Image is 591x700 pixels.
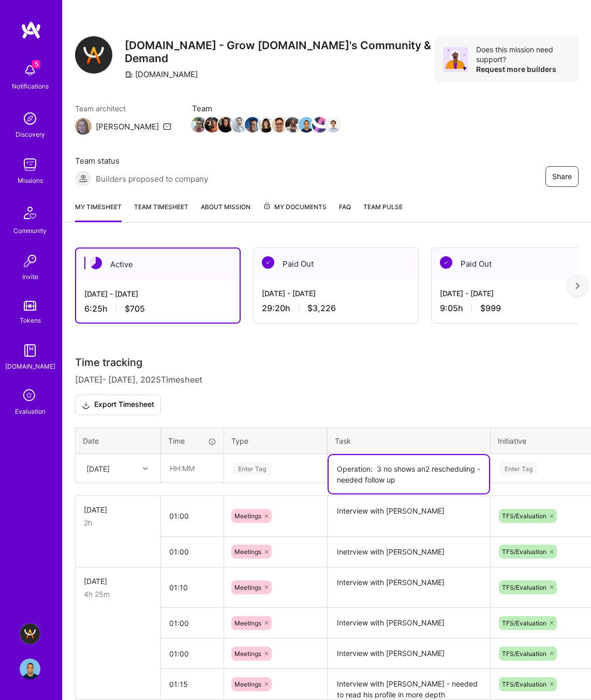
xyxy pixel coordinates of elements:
img: Team Member Avatar [218,117,233,133]
img: tokens [24,301,36,311]
i: icon Mail [163,122,171,130]
div: [DOMAIN_NAME] [5,361,55,372]
img: logo [21,21,41,39]
div: Enter Tag [499,460,538,476]
a: About Mission [201,201,250,222]
img: Company Logo [75,36,112,74]
span: $3,226 [307,303,336,314]
div: [DATE] [86,463,110,474]
button: Share [545,166,579,187]
button: Export Timesheet [75,395,161,415]
div: 4h 25m [84,589,152,600]
span: Meetings [234,680,261,688]
span: Meetings [234,548,261,556]
i: icon CompanyGray [125,70,133,79]
img: Community [18,200,42,225]
img: Team Member Avatar [326,117,341,133]
img: Team Member Avatar [191,117,206,133]
span: Meetings [234,512,261,520]
span: TFS/Evaluation [502,584,546,591]
div: 29:20 h [262,303,410,314]
img: Team Member Avatar [231,117,247,133]
span: TFS/Evaluation [502,680,546,688]
img: Active [90,257,102,269]
img: User Avatar [20,659,40,679]
span: My Documents [263,201,327,213]
span: [DATE] - [DATE] , 2025 Timesheet [75,373,202,386]
img: Avatar [443,47,468,72]
img: Team Member Avatar [258,117,274,133]
img: guide book [20,340,40,361]
span: Meetings [234,650,261,658]
input: HH:MM [161,574,224,601]
img: A.Team - Grow A.Team's Community & Demand [20,623,40,644]
img: Builders proposed to company [75,170,92,187]
span: TFS/Evaluation [502,619,546,627]
a: My timesheet [75,201,122,222]
div: [DATE] - [DATE] [262,288,410,299]
span: Team status [75,155,208,166]
img: Team Member Avatar [285,117,301,133]
th: Date [76,428,161,454]
div: Evaluation [15,406,46,417]
a: Team timesheet [134,201,188,222]
span: Meetings [234,619,261,627]
div: [DATE] - [DATE] [84,288,231,299]
img: Team Member Avatar [245,117,260,133]
textarea: Inetrview with [PERSON_NAME] [329,538,489,566]
div: Missions [18,175,43,186]
a: Team Member Avatar [232,116,246,134]
a: FAQ [339,201,351,222]
span: Time tracking [75,356,142,369]
a: Team Member Avatar [219,116,232,134]
img: Team Architect [75,118,92,135]
span: TFS/Evaluation [502,512,546,520]
span: $705 [125,303,145,314]
input: HH:MM [161,455,223,482]
div: Community [13,225,47,236]
span: Share [552,171,572,182]
div: Enter Tag [233,460,271,476]
a: Team Member Avatar [259,116,273,134]
img: Paid Out [440,256,452,269]
div: Does this mission need support? [476,45,570,64]
th: Type [224,428,328,454]
a: A.Team - Grow A.Team's Community & Demand [17,623,43,644]
input: HH:MM [161,640,224,667]
a: Team Member Avatar [205,116,219,134]
div: [PERSON_NAME] [96,121,159,132]
a: Team Member Avatar [192,116,205,134]
a: User Avatar [17,659,43,679]
a: My Documents [263,201,327,222]
textarea: Interview with [PERSON_NAME] - needed to read his profile in more depth [329,670,489,698]
img: Invite [20,251,40,271]
textarea: Interview with [PERSON_NAME] [329,497,489,536]
a: Team Member Avatar [246,116,259,134]
h3: [DOMAIN_NAME] - Grow [DOMAIN_NAME]'s Community & Demand [125,39,435,65]
a: Team Member Avatar [300,116,313,134]
div: Paid Out [254,248,418,280]
span: Meetings [234,584,261,591]
a: Team Pulse [363,201,403,222]
img: Team Member Avatar [204,117,220,133]
span: TFS/Evaluation [502,650,546,658]
div: [DOMAIN_NAME] [125,69,198,80]
span: Builders proposed to company [96,173,208,184]
img: right [575,282,580,289]
img: bell [20,60,40,81]
div: Request more builders [476,64,570,74]
span: TFS/Evaluation [502,548,546,556]
span: 5 [32,60,40,68]
div: [DATE] [84,504,152,515]
span: Team architect [75,103,171,114]
img: Paid Out [262,256,274,269]
div: Notifications [12,81,49,92]
a: Team Member Avatar [327,116,340,134]
i: icon Download [82,400,90,411]
div: Discovery [16,129,45,140]
img: discovery [20,108,40,129]
input: HH:MM [161,538,224,565]
div: 2h [84,517,152,528]
textarea: Interview with [PERSON_NAME] [329,609,489,637]
textarea: Operation: 3 no shows an2 rescheduling - needed follow up [329,455,489,493]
